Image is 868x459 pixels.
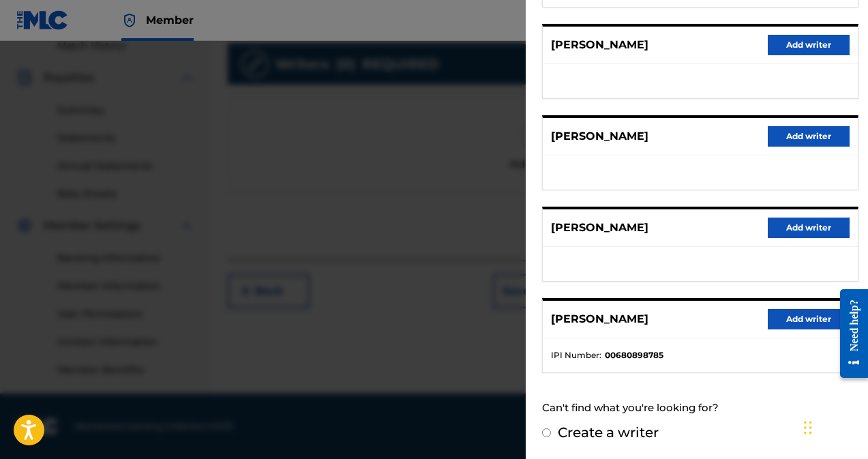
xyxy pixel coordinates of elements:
[16,10,69,30] img: MLC Logo
[768,126,850,147] button: Add writer
[121,12,138,29] img: Top Rightsholder
[800,394,868,459] iframe: Chat Widget
[768,309,850,329] button: Add writer
[768,218,850,238] button: Add writer
[551,128,648,145] p: [PERSON_NAME]
[804,407,812,448] div: Drag
[542,394,858,423] div: Can't find what you're looking for?
[551,311,648,327] p: [PERSON_NAME]
[551,37,648,53] p: [PERSON_NAME]
[558,424,659,441] label: Create a writer
[551,349,601,361] span: IPI Number :
[830,279,868,389] iframe: Resource Center
[768,35,850,55] button: Add writer
[605,349,663,361] strong: 00680898785
[146,12,194,28] span: Member
[551,220,648,236] p: [PERSON_NAME]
